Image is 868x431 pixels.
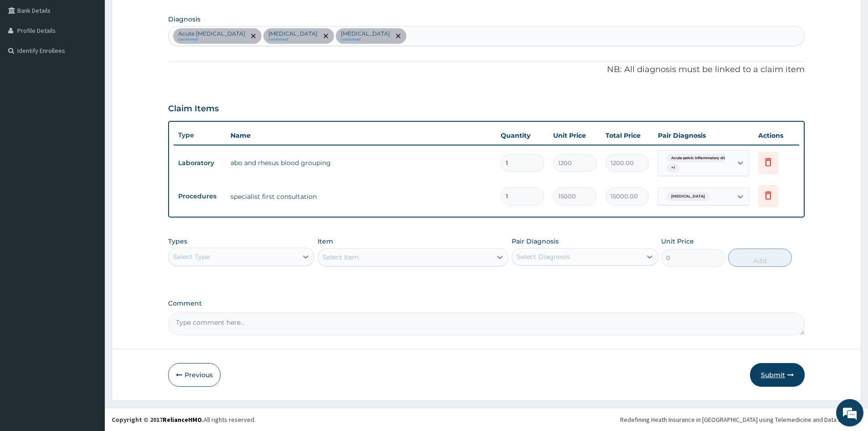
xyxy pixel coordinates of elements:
[168,104,219,114] h3: Claim Items
[178,30,245,37] p: Acute [MEDICAL_DATA]
[105,408,868,431] footer: All rights reserved.
[549,126,601,145] th: Unit Price
[667,154,735,163] span: Acute pelvic inflammatory dise...
[178,37,245,42] small: confirmed
[168,300,805,307] label: Comment
[318,237,333,246] label: Item
[163,415,202,424] a: RelianceHMO
[601,126,653,145] th: Total Price
[168,238,187,245] label: Types
[226,154,496,172] td: abo and rhesus blood grouping
[653,126,754,145] th: Pair Diagnosis
[5,249,174,281] textarea: Type your message and hit 'Enter'
[661,237,694,246] label: Unit Price
[47,51,153,63] div: Chat with us now
[226,187,496,206] td: specialist first consultation
[728,249,792,267] button: Add
[249,32,257,40] span: remove selection option
[168,15,200,24] label: Diagnosis
[667,192,709,201] span: [MEDICAL_DATA]
[17,46,37,68] img: d_794563401_company_1708531726252_794563401
[226,126,496,145] th: Name
[394,32,402,40] span: remove selection option
[112,415,204,424] strong: Copyright © 2017 .
[322,32,330,40] span: remove selection option
[174,155,226,171] td: Laboratory
[174,127,226,144] th: Type
[173,252,210,261] div: Select Type
[620,415,861,424] div: Redefining Heath Insurance in [GEOGRAPHIC_DATA] using Telemedicine and Data Science!
[149,5,171,26] div: Minimize live chat window
[53,115,126,207] span: We're online!
[168,64,805,76] p: NB: All diagnosis must be linked to a claim item
[750,363,805,387] button: Submit
[754,126,799,145] th: Actions
[496,126,549,145] th: Quantity
[341,37,390,42] small: confirmed
[667,163,679,172] span: + 1
[517,252,570,261] div: Select Diagnosis
[268,30,318,37] p: [MEDICAL_DATA]
[268,37,318,42] small: confirmed
[174,188,226,205] td: Procedures
[512,237,559,246] label: Pair Diagnosis
[341,30,390,37] p: [MEDICAL_DATA]
[168,363,221,387] button: Previous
